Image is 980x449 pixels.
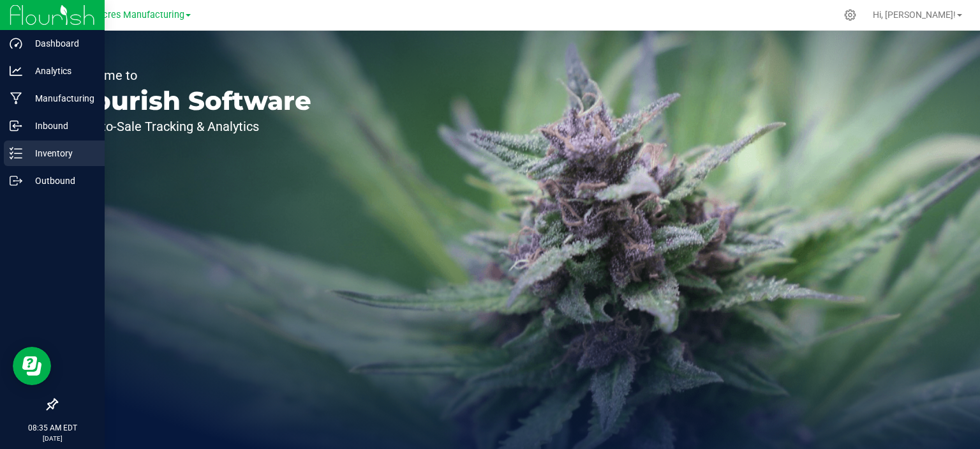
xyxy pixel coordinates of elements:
inline-svg: Inbound [10,119,22,132]
p: Flourish Software [69,88,311,114]
p: Analytics [22,63,99,79]
inline-svg: Outbound [10,174,22,187]
p: Manufacturing [22,91,99,106]
iframe: Resource center [13,347,51,385]
p: 08:35 AM EDT [6,422,99,434]
p: Seed-to-Sale Tracking & Analytics [69,120,311,133]
inline-svg: Dashboard [10,37,22,50]
p: [DATE] [6,434,99,443]
inline-svg: Inventory [10,147,22,160]
div: Manage settings [842,9,858,21]
inline-svg: Manufacturing [10,92,22,105]
p: Outbound [22,173,99,188]
p: Dashboard [22,36,99,51]
p: Inventory [22,146,99,161]
p: Welcome to [69,69,311,82]
span: Hi, [PERSON_NAME]! [873,10,956,20]
inline-svg: Analytics [10,65,22,77]
span: Green Acres Manufacturing [70,10,184,20]
p: Inbound [22,118,99,133]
